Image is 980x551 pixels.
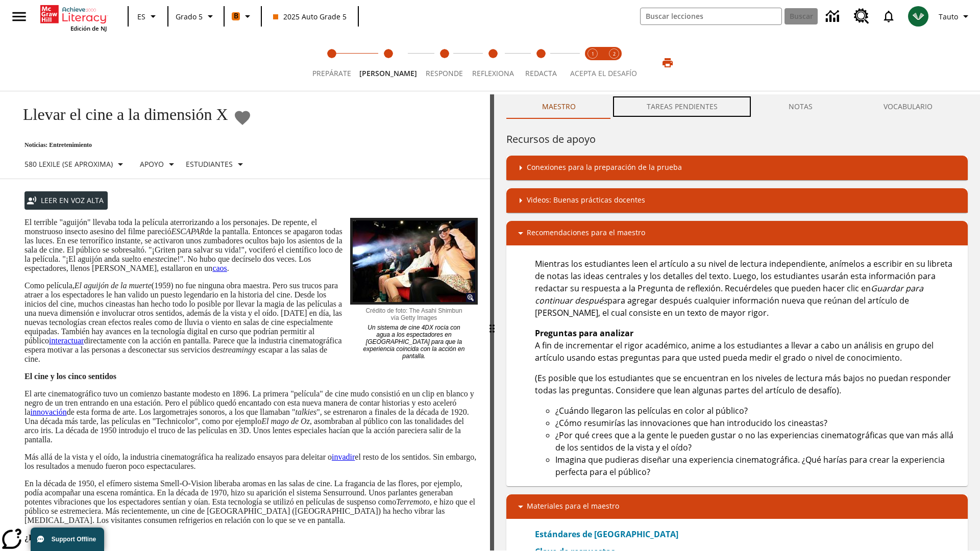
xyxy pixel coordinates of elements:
[52,536,96,543] span: Support Offline
[611,94,753,119] button: TAREAS PENDIENTES
[527,500,619,513] p: Materiales para el maestro
[613,51,616,57] text: 2
[641,8,781,24] input: Buscar campo
[535,528,684,540] a: Estándares de [GEOGRAPHIC_DATA]
[506,94,611,119] button: Maestro
[555,429,960,454] li: ¿Por qué crees que a la gente le pueden gustar o no las experiencias cinematográficas que van más...
[555,454,960,478] li: Imagina que pudieras diseñar una experiencia cinematográfica. ¿Qué harías para crear la experienc...
[182,155,251,173] button: Seleccionar estudiante
[599,35,629,91] button: Acepta el desafío contesta step 2 of 2
[578,35,607,91] button: Acepta el desafío lee step 1 of 2
[24,218,478,273] p: El terrible "aguijón" llevaba toda la película aterrorizando a los personajes. De repente, el mon...
[527,194,645,207] p: Videos: Buenas prácticas docentes
[136,155,182,173] button: Tipo de apoyo, Apoyo
[332,453,355,461] a: invadir
[359,68,417,78] span: [PERSON_NAME]
[176,11,203,22] span: Grado 5
[40,3,107,32] div: Portada
[535,258,960,319] p: Mientras los estudiantes leen el artículo a su nivel de lectura independiente, anímelos a escribi...
[234,10,238,22] span: B
[525,68,557,78] span: Redacta
[75,281,152,290] em: El aguijón de la muerte
[464,35,522,91] button: Reflexiona step 4 of 5
[273,11,347,22] span: 2025 Auto Grade 5
[132,7,164,26] button: Lenguaje: ES, Selecciona un idioma
[12,141,252,149] p: Noticias: Entretenimiento
[296,408,317,416] em: talkies
[151,255,164,263] em: este
[24,191,108,210] button: Leer en voz alta
[4,2,34,32] button: Abrir el menú lateral
[31,408,67,416] a: innovación
[24,389,478,444] p: El arte cinematográfico tuvo un comienzo bastante modesto en 1896. La primera "película" de cine ...
[908,6,928,27] img: avatar image
[875,3,902,30] a: Notificaciones
[351,35,425,91] button: Lee step 2 of 5
[472,68,514,78] span: Reflexiona
[24,453,478,471] p: Más allá de la vista y el oído, la industria cinematográfica ha realizado ensayos para deleitar o...
[212,264,227,272] a: caos
[70,24,107,32] span: Edición de NJ
[24,372,116,381] strong: El cine y los cinco sentidos
[651,54,684,72] button: Imprimir
[820,3,848,31] a: Centro de información
[570,68,637,78] span: ACEPTA EL DESAFÍO
[312,68,351,78] span: Prepárate
[527,162,682,174] p: Conexiones para la preparación de la prueba
[304,35,359,91] button: Prepárate step 1 of 5
[417,35,472,91] button: Responde step 3 of 5
[506,188,968,213] div: Videos: Buenas prácticas docentes
[220,345,252,354] em: streaming
[171,7,220,26] button: Grado: Grado 5, Elige un grado
[506,131,968,147] h6: Recursos de apoyo
[171,227,204,236] em: ESCAPAR
[228,7,258,26] button: Boost El color de la clase es anaranjado. Cambiar el color de la clase.
[753,94,848,119] button: NOTAS
[49,336,84,345] a: interactuar
[535,328,633,339] strong: Preguntas para analizar
[935,7,976,26] button: Perfil/Configuración
[514,35,569,91] button: Redacta step 5 of 5
[535,372,960,396] p: (Es posible que los estudiantes que se encuentran en los niveles de lectura más bajos no puedan r...
[261,417,310,425] em: El mago de Oz
[939,11,958,22] span: Tauto
[490,94,494,550] div: Pulsa la tecla de intro o la barra espaciadora y luego presiona las flechas de derecha e izquierd...
[466,293,475,302] img: Ampliar
[24,281,478,364] p: Como película, (1959) no fue ninguna obra maestra. Pero sus trucos para atraer a los espectadores...
[555,417,960,429] li: ¿Cómo resumirías las innovaciones que han introducido los cineastas?
[506,494,968,519] div: Materiales para el maestro
[12,105,228,124] h1: Llevar el cine a la dimensión X
[350,218,478,305] img: El panel situado frente a los asientos rocía con agua nebulizada al feliz público en un cine equi...
[902,3,935,30] button: Escoja un nuevo avatar
[20,155,131,173] button: Seleccione Lexile, 580 Lexile (Se aproxima)
[494,94,980,550] div: activity
[527,227,645,239] p: Recomendaciones para el maestro
[186,159,233,169] p: Estudiantes
[535,327,960,364] p: A fin de incrementar el rigor académico, anime a los estudiantes a llevar a cabo un análisis en g...
[555,405,960,417] li: ¿Cuándo llegaron las películas en color al público?
[233,109,252,127] button: Añadir a mis Favoritas - Llevar el cine a la dimensión X
[396,497,430,506] em: Terremoto
[506,156,968,180] div: Conexiones para la preparación de la prueba
[363,305,465,321] p: Crédito de foto: The Asahi Shimbun vía Getty Images
[140,159,164,169] p: Apoyo
[506,221,968,245] div: Recomendaciones para el maestro
[137,11,145,22] span: ES
[848,3,875,30] a: Centro de recursos, Se abrirá en una pestaña nueva.
[848,94,968,119] button: VOCABULARIO
[363,321,465,360] p: Un sistema de cine 4DX rocía con agua a los espectadores en [GEOGRAPHIC_DATA] para que la experie...
[426,68,463,78] span: Responde
[592,51,594,57] text: 1
[31,528,104,551] button: Support Offline
[24,159,113,169] p: 580 Lexile (Se aproxima)
[24,479,478,525] p: En la década de 1950, el efímero sistema Smell-O-Vision liberaba aromas en las salas de cine. La ...
[506,94,968,119] div: Instructional Panel Tabs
